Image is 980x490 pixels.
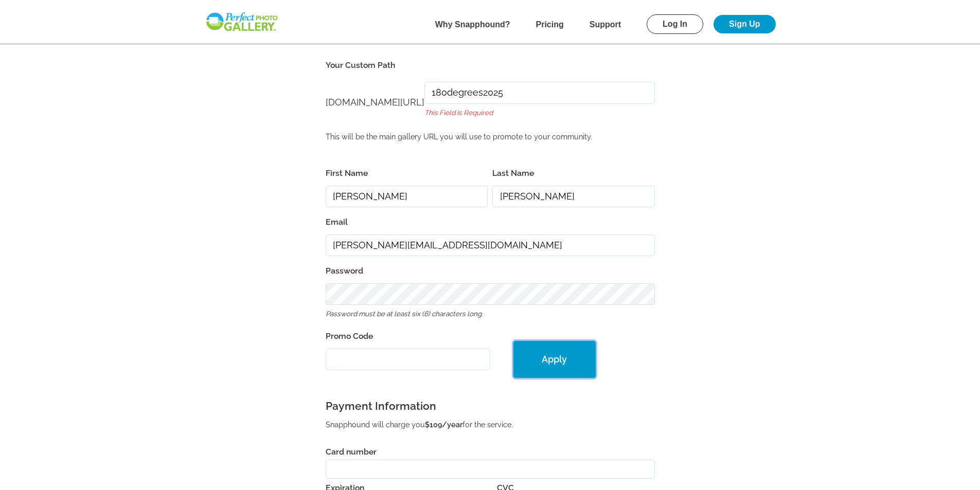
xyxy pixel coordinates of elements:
[590,20,621,29] a: Support
[513,341,596,378] button: Apply
[326,264,655,278] label: Password
[326,166,488,180] label: First Name
[492,166,655,180] label: Last Name
[536,20,564,29] a: Pricing
[333,465,647,474] iframe: Secure card number input frame
[326,132,592,141] small: This will be the main gallery URL you will use to promote to your community.
[326,329,490,343] label: Promo Code
[205,11,279,32] img: Snapphound Logo
[326,310,483,318] i: Password must be at least six (6) characters long.
[435,20,510,29] a: Why Snapphound?
[647,14,703,34] a: Log In
[326,396,655,416] h3: Payment Information
[425,420,462,429] b: $109/year
[326,420,513,429] small: Snapphound will charge you for the service.
[326,58,655,72] label: Your Custom Path
[326,442,377,457] label: Card number
[424,108,493,117] span: This field is required
[326,97,424,107] span: [DOMAIN_NAME][URL]
[714,15,775,33] a: Sign Up
[326,215,655,229] label: Email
